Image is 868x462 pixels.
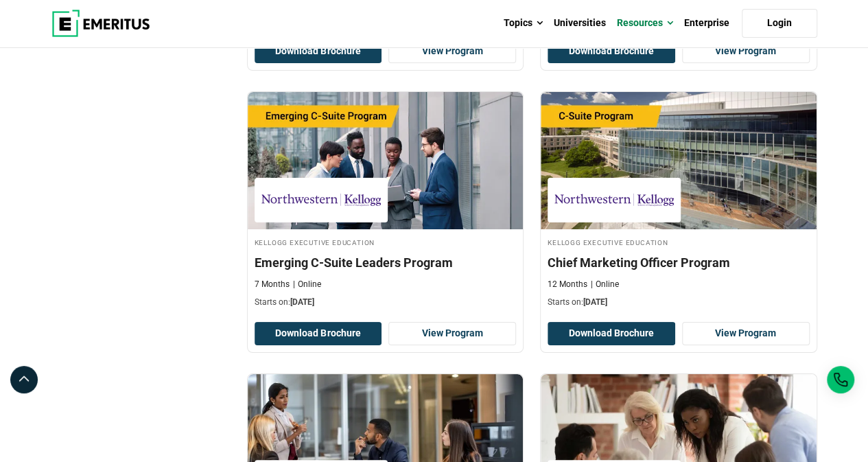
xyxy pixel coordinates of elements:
[548,40,675,63] button: Download Brochure
[255,236,517,248] h4: Kellogg Executive Education
[255,254,517,271] h4: Emerging C-Suite Leaders Program
[290,297,314,307] span: [DATE]
[541,92,817,316] a: Sales and Marketing Course by Kellogg Executive Education - October 14, 2025 Kellogg Executive Ed...
[541,92,817,229] img: Chief Marketing Officer Program | Online Sales and Marketing Course
[548,322,675,345] button: Download Brochure
[682,322,810,345] a: View Program
[554,185,674,216] img: Kellogg Executive Education
[255,297,517,308] p: Starts on:
[591,279,619,290] p: Online
[548,279,587,290] p: 12 Months
[548,236,810,248] h4: Kellogg Executive Education
[742,9,817,38] a: Login
[248,92,524,229] img: Emerging C-Suite Leaders Program | Online Leadership Course
[583,297,607,307] span: [DATE]
[388,322,516,345] a: View Program
[248,92,524,316] a: Leadership Course by Kellogg Executive Education - September 25, 2025 Kellogg Executive Education...
[548,254,810,271] h4: Chief Marketing Officer Program
[255,279,290,290] p: 7 Months
[261,185,381,216] img: Kellogg Executive Education
[255,40,382,63] button: Download Brochure
[255,322,382,345] button: Download Brochure
[388,40,516,63] a: View Program
[548,297,810,308] p: Starts on:
[293,279,321,290] p: Online
[682,40,810,63] a: View Program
